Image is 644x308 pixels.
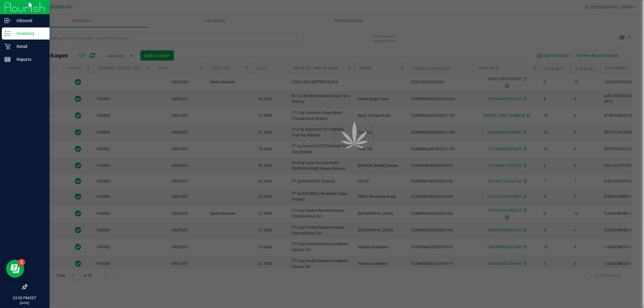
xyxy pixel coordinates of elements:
p: Inventory [11,30,47,37]
p: Inbound [11,17,47,24]
p: 03:55 PM EDT [3,295,47,301]
inline-svg: Retail [5,43,11,49]
inline-svg: Inventory [5,30,11,37]
p: [DATE] [3,301,47,305]
p: Reports [11,56,47,63]
iframe: Resource center unread badge [18,259,25,266]
p: Retail [11,43,47,50]
inline-svg: Reports [5,56,11,62]
inline-svg: Inbound [5,17,11,24]
iframe: Resource center [6,260,24,278]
